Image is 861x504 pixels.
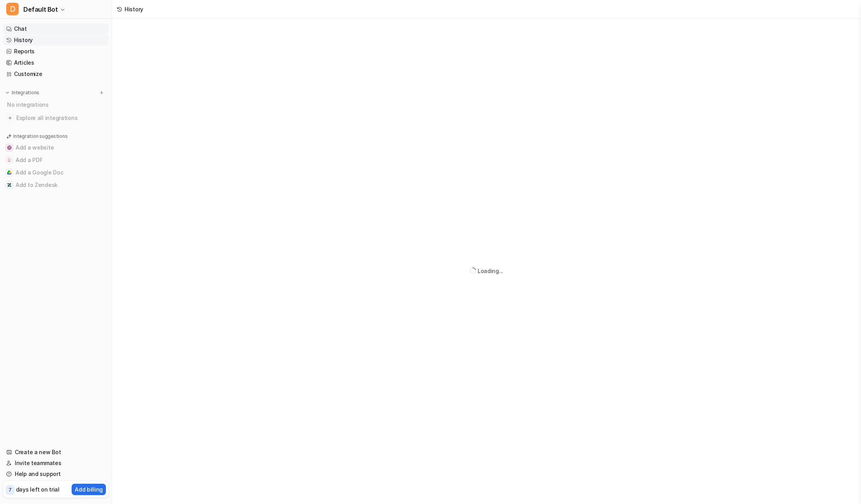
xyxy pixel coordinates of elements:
[75,485,103,493] p: Add billing
[3,23,109,34] a: Chat
[16,112,105,124] span: Explore all integrations
[12,90,39,96] p: Integrations
[9,486,12,493] p: 7
[72,484,106,495] button: Add billing
[16,485,60,493] p: days left on trial
[5,90,10,95] img: expand menu
[3,89,42,97] button: Integrations
[3,141,109,154] button: Add a websiteAdd a website
[3,469,109,479] a: Help and support
[3,113,109,123] a: Explore all integrations
[3,179,109,191] button: Add to ZendeskAdd to Zendesk
[478,267,503,275] div: Loading...
[3,166,109,179] button: Add a Google DocAdd a Google Doc
[6,114,14,122] img: explore all integrations
[3,46,109,57] a: Reports
[5,98,109,111] div: No integrations
[99,90,104,95] img: menu_add.svg
[7,170,12,175] img: Add a Google Doc
[3,69,109,79] a: Customize
[7,145,12,150] img: Add a website
[3,35,109,46] a: History
[3,447,109,458] a: Create a new Bot
[13,133,67,140] p: Integration suggestions
[7,183,12,187] img: Add to Zendesk
[3,57,109,68] a: Articles
[6,3,19,15] span: D
[23,4,58,15] span: Default Bot
[3,458,109,469] a: Invite teammates
[125,5,143,13] div: History
[7,158,12,162] img: Add a PDF
[3,154,109,166] button: Add a PDFAdd a PDF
